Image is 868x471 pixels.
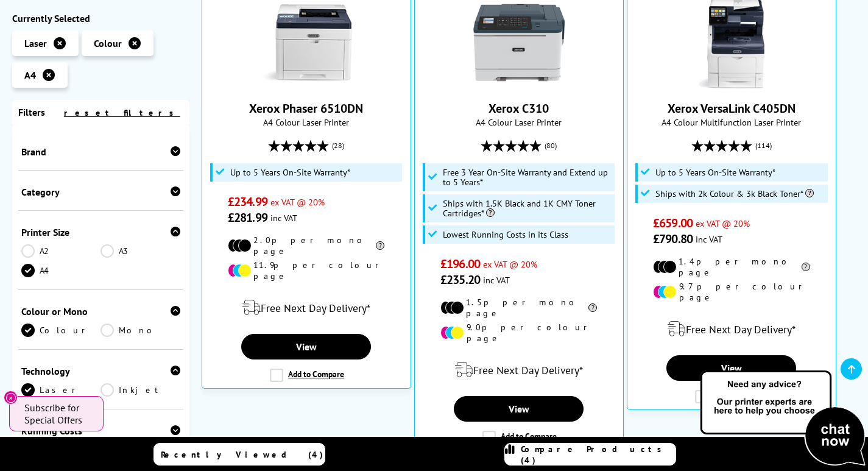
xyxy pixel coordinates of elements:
label: Add to Compare [270,369,344,382]
div: modal_delivery [208,291,404,325]
div: Currently Selected [12,12,189,24]
span: inc VAT [696,233,722,245]
a: Inkjet [101,383,180,397]
span: £790.80 [653,231,693,247]
span: £659.00 [653,215,693,231]
span: £281.99 [228,210,267,225]
span: Free 3 Year On-Site Warranty and Extend up to 5 Years* [443,168,612,187]
li: 11.9p per colour page [228,260,384,282]
a: Xerox C310 [489,101,549,116]
span: (28) [332,134,344,157]
li: 1.4p per mono page [653,256,810,278]
a: A3 [101,244,180,258]
span: (114) [755,134,772,157]
a: Xerox Phaser 6510DN [249,101,363,116]
div: Technology [21,365,180,377]
span: £234.99 [228,194,267,210]
a: Laser [21,383,101,397]
li: 9.7p per colour page [653,281,810,303]
span: Compare Products (4) [521,444,676,466]
label: Add to Compare [482,431,557,444]
li: 1.5p per mono page [440,297,597,319]
button: Close [4,391,18,405]
span: Ships with 2k Colour & 3k Black Toner* [655,189,814,199]
div: Colour or Mono [21,305,180,317]
li: 2.0p per mono page [228,235,384,257]
span: Recently Viewed (4) [161,449,323,460]
a: Compare Products (4) [504,443,676,466]
span: Filters [18,106,45,118]
span: A4 Colour Laser Printer [421,116,617,128]
span: Up to 5 Years On-Site Warranty* [230,168,350,177]
a: View [666,355,796,381]
span: Colour [94,37,122,49]
a: Colour [21,324,101,337]
a: A2 [21,244,101,258]
span: (80) [545,134,557,157]
span: inc VAT [270,212,297,224]
span: A4 Colour Laser Printer [208,116,404,128]
a: Xerox VersaLink C405DN [686,79,777,91]
span: £235.20 [440,272,480,288]
a: View [241,334,371,359]
span: Laser [24,37,47,49]
span: ex VAT @ 20% [696,218,750,229]
a: Mono [101,324,180,337]
a: Xerox C310 [473,79,565,91]
div: Printer Size [21,226,180,238]
span: Subscribe for Special Offers [24,402,91,426]
a: Recently Viewed (4) [153,443,325,466]
a: A4 [21,264,101,277]
span: £196.00 [440,256,480,272]
span: A4 [24,69,36,81]
div: Category [21,186,180,198]
a: reset filters [64,107,180,118]
span: Up to 5 Years On-Site Warranty* [655,168,775,177]
a: View [454,396,584,422]
div: modal_delivery [421,353,617,387]
div: Brand [21,146,180,158]
span: ex VAT @ 20% [483,258,537,270]
span: Lowest Running Costs in its Class [443,230,568,239]
div: Running Costs [21,425,180,437]
img: Open Live Chat window [697,369,868,469]
div: modal_delivery [633,312,830,346]
span: Ships with 1.5K Black and 1K CMY Toner Cartridges* [443,199,612,218]
li: 9.0p per colour page [440,322,597,344]
span: A4 Colour Multifunction Laser Printer [633,116,830,128]
a: Xerox VersaLink C405DN [668,101,796,116]
span: inc VAT [483,274,510,286]
label: Add to Compare [695,390,769,403]
span: ex VAT @ 20% [270,196,325,208]
a: Xerox Phaser 6510DN [261,79,352,91]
